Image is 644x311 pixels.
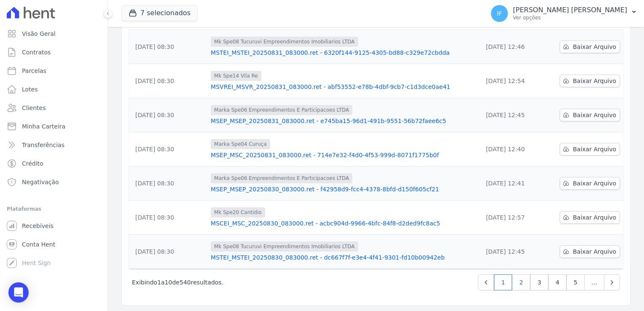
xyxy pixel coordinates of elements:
span: Clientes [22,104,46,112]
span: Baixar Arquivo [573,77,616,85]
a: Baixar Arquivo [560,75,620,87]
a: Baixar Arquivo [560,245,620,258]
td: [DATE] 08:30 [129,235,207,269]
a: MSTEI_MSTEI_20250831_083000.ret - 6320f144-9125-4305-bd88-c329e72cbdda [211,48,476,57]
a: Clientes [3,99,104,116]
button: 7 selecionados [121,5,198,21]
span: IF [497,11,502,16]
a: Baixar Arquivo [560,143,620,155]
a: Lotes [3,81,104,98]
span: Marka Spe06 Empreendimentos E Participacoes LTDA [211,105,352,115]
button: IF [PERSON_NAME] [PERSON_NAME] Ver opções [484,2,644,25]
div: Open Intercom Messenger [8,282,29,303]
span: 10 [165,279,172,286]
a: Visão Geral [3,25,104,42]
a: MSVREI_MSVR_20250831_083000.ret - abf53552-e78b-4dbf-9cb7-c1d3dce0ae41 [211,83,476,91]
td: [DATE] 08:30 [129,98,207,132]
td: [DATE] 08:30 [129,132,207,166]
span: Marka Spe06 Empreendimentos E Participacoes LTDA [211,173,352,183]
span: Baixar Arquivo [573,43,616,51]
a: Previous [478,274,494,290]
a: 1 [494,274,512,290]
a: Transferências [3,137,104,153]
a: Parcelas [3,62,104,79]
td: [DATE] 08:30 [129,64,207,98]
a: Crédito [3,155,104,172]
a: Minha Carteira [3,118,104,135]
a: Next [604,274,620,290]
p: Exibindo a de resultados. [132,278,223,287]
span: Baixar Arquivo [573,179,616,188]
a: Recebíveis [3,217,104,234]
td: [DATE] 12:54 [479,64,550,98]
span: Mk Spe08 Tucuruvi Empreendimentos Imobiliarios LTDA [211,241,358,252]
a: 3 [530,274,548,290]
span: Transferências [22,141,64,149]
a: Negativação [3,174,104,190]
span: Conta Hent [22,240,55,249]
td: [DATE] 12:46 [479,30,550,64]
span: Mk Spe14 Vila Re [211,71,261,81]
a: 4 [548,274,566,290]
a: Contratos [3,44,104,61]
td: [DATE] 12:40 [479,132,550,166]
span: Mk Spe20 Cantidio [211,207,265,217]
span: Mk Spe08 Tucuruvi Empreendimentos Imobiliarios LTDA [211,37,358,47]
td: [DATE] 12:57 [479,201,550,235]
span: 1 [157,279,161,286]
a: Baixar Arquivo [560,40,620,53]
span: Baixar Arquivo [573,111,616,119]
a: Baixar Arquivo [560,177,620,190]
span: Baixar Arquivo [573,213,616,222]
span: Baixar Arquivo [573,145,616,153]
td: [DATE] 08:30 [129,30,207,64]
a: MSEP_MSEP_20250830_083000.ret - f42958d9-fcc4-4378-8bfd-d150f605cf21 [211,185,476,193]
div: Plataformas [7,204,101,214]
a: 5 [566,274,585,290]
span: … [584,274,604,290]
td: [DATE] 08:30 [129,166,207,201]
span: Marka Spe04 Curuça [211,139,270,149]
a: MSEP_MSEP_20250831_083000.ret - e745ba15-96d1-491b-9551-56b72faee6c5 [211,117,476,125]
a: Baixar Arquivo [560,211,620,224]
td: [DATE] 12:45 [479,235,550,269]
td: [DATE] 08:30 [129,201,207,235]
a: MSCEI_MSC_20250830_083000.ret - acbc904d-9966-4bfc-84f8-d2ded9fc8ac5 [211,219,476,228]
span: Baixar Arquivo [573,247,616,256]
a: Conta Hent [3,236,104,253]
td: [DATE] 12:45 [479,98,550,132]
span: Crédito [22,159,43,168]
span: Contratos [22,48,51,56]
span: Visão Geral [22,29,56,38]
span: Lotes [22,85,38,94]
span: Negativação [22,178,59,186]
a: MSEP_MSC_20250831_083000.ret - 714e7e32-f4d0-4f53-999d-8071f1775b0f [211,151,476,159]
td: [DATE] 12:41 [479,166,550,201]
p: Ver opções [513,14,627,21]
span: Parcelas [22,67,46,75]
a: 2 [512,274,530,290]
span: 540 [180,279,191,286]
span: Recebíveis [22,222,54,230]
p: [PERSON_NAME] [PERSON_NAME] [513,6,627,14]
a: MSTEI_MSTEI_20250830_083000.ret - dc667f7f-e3e4-4f41-9301-fd10b00942eb [211,253,476,262]
span: Minha Carteira [22,122,65,131]
a: Baixar Arquivo [560,109,620,121]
